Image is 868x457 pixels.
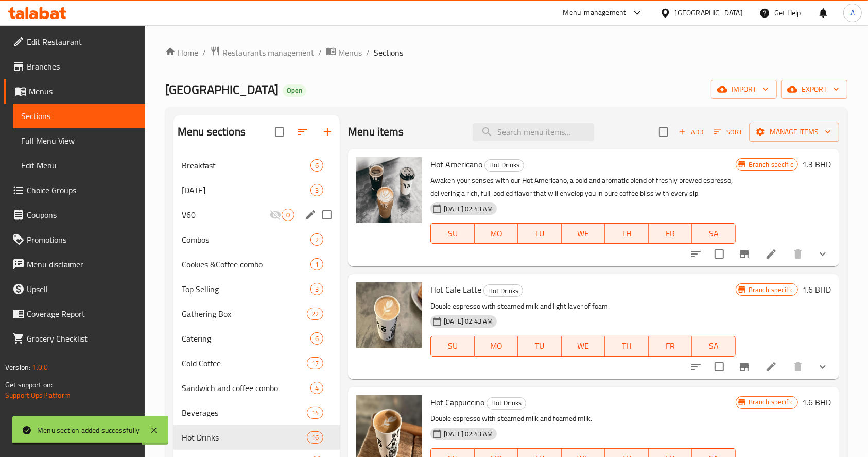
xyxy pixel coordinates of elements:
[653,121,674,143] span: Select section
[182,382,310,394] span: Sandwich and coffee combo
[13,153,145,178] a: Edit Menu
[440,204,497,214] span: [DATE] 02:43 AM
[202,46,206,59] li: /
[714,126,742,138] span: Sort
[566,338,601,353] span: WE
[684,242,708,266] button: sort-choices
[32,361,48,374] span: 1.0.0
[649,336,692,357] button: FR
[440,316,497,326] span: [DATE] 02:43 AM
[749,123,839,142] button: Manage items
[311,334,323,344] span: 6
[696,226,732,241] span: SA
[311,161,323,171] span: 6
[430,223,474,244] button: SU
[165,46,198,59] a: Home
[430,412,735,425] p: Double espresso with steamed milk and foamed milk.
[4,301,145,326] a: Coverage Report
[562,223,605,244] button: WE
[786,354,810,379] button: delete
[173,227,340,252] div: Combos2
[13,104,145,128] a: Sections
[315,120,340,144] button: Add section
[566,226,601,241] span: WE
[27,308,137,320] span: Coverage Report
[27,60,137,73] span: Branches
[37,425,140,436] div: Menu section added successfully
[307,308,323,320] div: items
[518,223,562,244] button: TU
[303,207,318,223] button: edit
[802,282,831,297] h6: 1.6 BHD
[684,354,708,379] button: sort-choices
[707,124,749,140] span: Sort items
[732,354,757,379] button: Branch-specific-item
[653,338,688,353] span: FR
[182,184,310,196] span: [DATE]
[27,184,137,196] span: Choice Groups
[744,285,797,295] span: Branch specific
[173,301,340,326] div: Gathering Box22
[173,400,340,425] div: Beverages14
[307,431,323,444] div: items
[744,397,797,407] span: Branch specific
[21,110,137,122] span: Sections
[674,124,707,140] span: Add item
[4,79,145,104] a: Menus
[173,252,340,277] div: Cookies &Coffee combo1
[677,126,705,138] span: Add
[13,128,145,153] a: Full Menu View
[182,407,307,419] span: Beverages
[802,395,831,410] h6: 1.6 BHD
[173,326,340,351] div: Catering6
[430,157,482,172] span: Hot Americano
[475,223,518,244] button: MO
[817,248,829,260] svg: Show Choices
[269,121,290,143] span: Select all sections
[318,46,322,59] li: /
[4,29,145,54] a: Edit Restaurant
[696,338,732,353] span: SA
[173,425,340,450] div: Hot Drinks16
[430,282,481,297] span: Hot Cafe Latte
[27,233,137,246] span: Promotions
[440,429,497,439] span: [DATE] 02:43 AM
[307,433,323,443] span: 16
[283,84,306,97] div: Open
[4,252,145,277] a: Menu disclaimer
[182,357,307,369] span: Cold Coffee
[435,338,470,353] span: SU
[5,361,30,374] span: Version:
[165,46,847,59] nav: breadcrumb
[27,209,137,221] span: Coupons
[430,174,735,200] p: Awaken your senses with our Hot Americano, a bold and aromatic blend of freshly brewed espresso, ...
[810,242,835,266] button: show more
[711,124,745,140] button: Sort
[562,336,605,357] button: WE
[307,359,323,368] span: 17
[310,159,323,172] div: items
[311,185,323,195] span: 3
[182,332,310,345] div: Catering
[165,78,279,101] span: [GEOGRAPHIC_DATA]
[311,235,323,245] span: 2
[692,336,736,357] button: SA
[182,233,310,246] span: Combos
[4,227,145,252] a: Promotions
[173,277,340,301] div: Top Selling3
[732,242,757,266] button: Branch-specific-item
[222,46,314,59] span: Restaurants management
[173,178,340,202] div: [DATE]3
[479,338,514,353] span: MO
[182,159,310,172] span: Breakfast
[307,408,323,418] span: 14
[708,243,730,265] span: Select to update
[366,46,370,59] li: /
[182,308,307,320] span: Gathering Box
[802,157,831,172] h6: 1.3 BHD
[789,83,839,96] span: export
[4,54,145,79] a: Branches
